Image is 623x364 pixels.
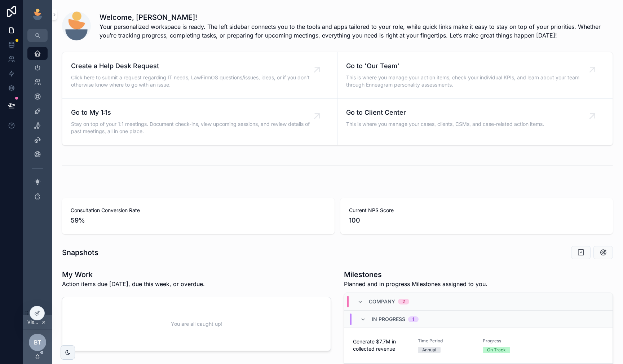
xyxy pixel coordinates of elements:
h1: Snapshots [62,247,98,258]
span: Viewing as [PERSON_NAME] [27,319,40,325]
span: Go to My 1:1s [71,108,317,118]
span: Go to 'Our Team' [346,61,592,71]
h1: Welcome, [PERSON_NAME]! [100,12,613,22]
span: Time Period [418,338,474,344]
span: This is where you manage your action items, check your individual KPIs, and learn about your team... [346,74,592,88]
span: 59% [71,215,326,225]
div: scrollable content [23,42,52,212]
span: Generate $7.7M in collected revenue [353,338,409,352]
span: You are all caught up! [171,320,222,328]
a: Go to Client CenterThis is where you manage your cases, clients, CSMs, and case-related action it... [337,99,613,145]
span: This is where you manage your cases, clients, CSMs, and case-related action items. [346,120,544,128]
span: Progress [483,338,539,344]
h1: Milestones [344,269,487,280]
a: Go to 'Our Team'This is where you manage your action items, check your individual KPIs, and learn... [337,52,613,99]
h1: My Work [62,269,205,280]
a: Create a Help Desk RequestClick here to submit a request regarding IT needs, LawFirmOS questions/... [62,52,337,99]
p: Action items due [DATE], due this week, or overdue. [62,280,205,288]
span: Current NPS Score [349,207,604,214]
span: BT [34,338,41,347]
div: 1 [412,316,414,322]
span: Click here to submit a request regarding IT needs, LawFirmOS questions/issues, ideas, or if you d... [71,74,317,88]
span: Create a Help Desk Request [71,61,317,71]
span: Your personalized workspace is ready. The left sidebar connects you to the tools and apps tailore... [100,22,613,40]
div: On Track [487,347,506,353]
span: 100 [349,215,604,225]
span: In Progress [372,316,405,323]
div: 2 [402,299,405,304]
span: Consultation Conversion Rate [71,207,326,214]
span: Company [369,298,395,305]
span: Go to Client Center [346,108,544,118]
a: Go to My 1:1sStay on top of your 1:1 meetings. Document check-ins, view upcoming sessions, and re... [62,99,337,145]
img: App logo [32,9,43,20]
a: Generate $7.7M in collected revenueTime PeriodAnnualProgressOn Track [344,328,613,363]
span: Planned and in progress Milestones assigned to you. [344,280,487,288]
div: Annual [422,347,436,353]
span: Stay on top of your 1:1 meetings. Document check-ins, view upcoming sessions, and review details ... [71,120,317,135]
